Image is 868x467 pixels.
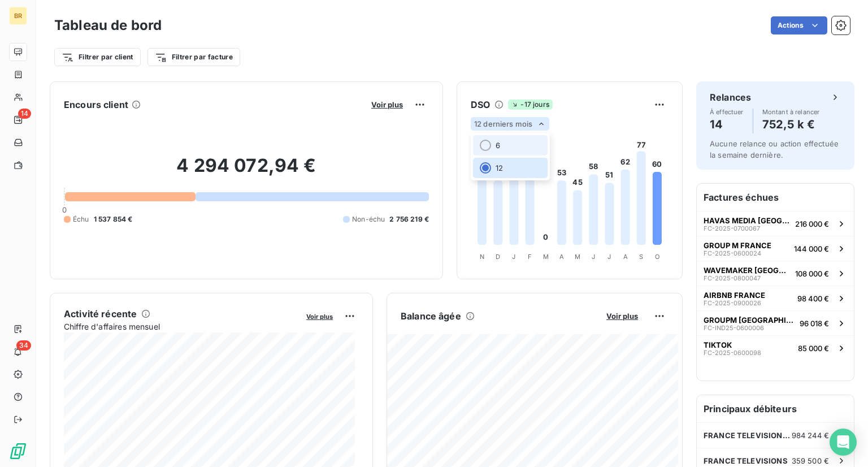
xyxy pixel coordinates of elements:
[54,48,141,66] button: Filtrer par client
[64,98,128,111] h6: Encours client
[792,431,829,440] span: 984 244 €
[697,335,854,360] button: TIKTOKFC-2025-060009885 000 €
[704,250,761,257] span: FC-2025-0600024
[697,184,854,211] h6: Factures échues
[704,291,765,300] span: AIRBNB FRANCE
[147,48,240,66] button: Filtrer par facture
[62,205,67,214] span: 0
[623,253,628,261] tspan: A
[704,325,764,331] span: FC-IND25-0600006
[697,286,854,310] button: AIRBNB FRANCEFC-2025-090002698 400 €
[94,214,133,224] span: 1 537 854 €
[762,115,820,133] h4: 752,5 k €
[512,253,515,261] tspan: J
[697,395,854,422] h6: Principaux débiteurs
[710,90,751,104] h6: Relances
[606,312,638,321] span: Voir plus
[371,100,403,109] span: Voir plus
[771,16,827,34] button: Actions
[73,214,89,224] span: Échu
[830,429,857,456] div: Open Intercom Messenger
[575,253,580,261] tspan: M
[543,253,549,261] tspan: M
[710,115,744,133] h4: 14
[697,236,854,261] button: GROUP M FRANCEFC-2025-0600024144 000 €
[9,7,27,25] div: BR
[697,261,854,286] button: WAVEMAKER [GEOGRAPHIC_DATA]FC-2025-0800047108 000 €
[704,340,732,349] span: TIKTOK
[762,109,820,115] span: Montant à relancer
[704,225,760,232] span: FC-2025-0700067
[528,253,532,261] tspan: F
[592,253,595,261] tspan: J
[704,431,792,440] span: FRANCE TELEVISION PUBLICITE
[704,300,761,306] span: FC-2025-0900026
[704,456,788,465] span: FRANCE TELEVISIONS
[795,269,829,278] span: 108 000 €
[704,241,771,250] span: GROUP M FRANCE
[306,313,333,321] span: Voir plus
[16,340,31,351] span: 34
[64,154,429,188] h2: 4 294 072,94 €
[303,311,336,321] button: Voir plus
[792,456,829,465] span: 359 500 €
[800,319,829,328] span: 96 018 €
[797,294,829,303] span: 98 400 €
[473,158,548,178] li: 12
[64,321,298,332] span: Chiffre d'affaires mensuel
[794,244,829,253] span: 144 000 €
[704,275,761,282] span: FC-2025-0800047
[368,100,406,110] button: Voir plus
[704,216,791,225] span: HAVAS MEDIA [GEOGRAPHIC_DATA]
[704,315,795,325] span: GROUPM [GEOGRAPHIC_DATA]
[473,135,548,155] li: 6
[710,109,744,115] span: À effectuer
[496,253,500,261] tspan: D
[18,109,31,119] span: 14
[704,349,761,356] span: FC-2025-0600098
[508,100,552,110] span: -17 jours
[471,98,490,111] h6: DSO
[697,211,854,236] button: HAVAS MEDIA [GEOGRAPHIC_DATA]FC-2025-0700067216 000 €
[639,253,643,261] tspan: S
[474,119,532,128] span: 12 derniers mois
[710,139,839,159] span: Aucune relance ou action effectuée la semaine dernière.
[9,442,27,460] img: Logo LeanPay
[655,253,659,261] tspan: O
[480,253,484,261] tspan: N
[352,214,385,224] span: Non-échu
[607,253,611,261] tspan: J
[704,266,791,275] span: WAVEMAKER [GEOGRAPHIC_DATA]
[64,307,137,321] h6: Activité récente
[798,344,829,353] span: 85 000 €
[697,310,854,335] button: GROUPM [GEOGRAPHIC_DATA]FC-IND25-060000696 018 €
[389,214,429,224] span: 2 756 219 €
[54,15,162,36] h3: Tableau de bord
[603,311,641,321] button: Voir plus
[401,309,461,323] h6: Balance âgée
[795,219,829,228] span: 216 000 €
[559,253,564,261] tspan: A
